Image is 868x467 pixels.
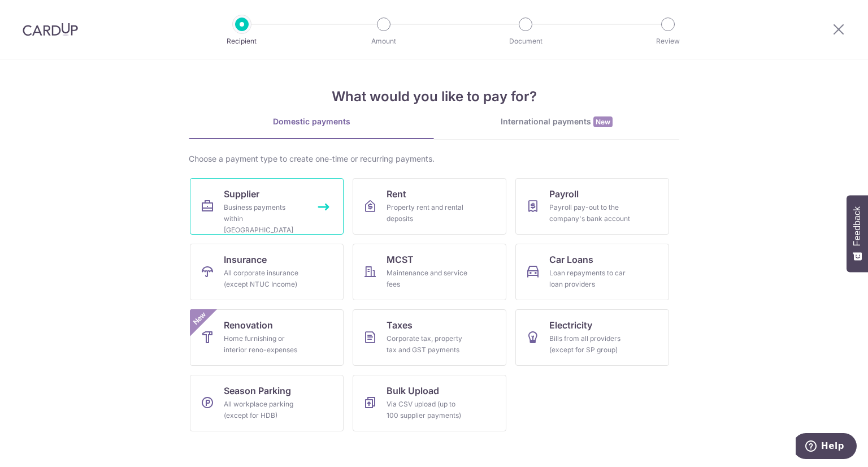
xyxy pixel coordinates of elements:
a: PayrollPayroll pay-out to the company's bank account [515,178,669,235]
p: Review [626,36,710,47]
p: Recipient [200,36,284,47]
div: Corporate tax, property tax and GST payments [387,333,468,356]
p: Document [484,36,567,47]
span: Electricity [549,318,592,332]
div: Domestic payments [189,116,434,127]
div: Choose a payment type to create one-time or recurring payments. [189,153,679,165]
span: Bulk Upload [387,384,439,397]
span: Renovation [224,318,273,332]
span: New [593,116,613,127]
div: Bills from all providers (except for SP group) [549,333,631,356]
a: Bulk UploadVia CSV upload (up to 100 supplier payments) [353,375,506,431]
span: Payroll [549,187,579,201]
a: SupplierBusiness payments within [GEOGRAPHIC_DATA] [190,178,344,235]
p: Amount [342,36,426,47]
button: Feedback - Show survey [847,195,868,272]
span: Car Loans [549,253,593,266]
div: Property rent and rental deposits [387,202,468,224]
span: Season Parking [224,384,291,397]
span: Feedback [852,206,862,246]
a: ElectricityBills from all providers (except for SP group) [515,309,669,366]
h4: What would you like to pay for? [189,87,679,107]
span: Insurance [224,253,267,266]
div: Business payments within [GEOGRAPHIC_DATA] [224,202,305,236]
a: RentProperty rent and rental deposits [353,178,506,235]
div: Maintenance and service fees [387,267,468,290]
div: All corporate insurance (except NTUC Income) [224,267,305,290]
a: TaxesCorporate tax, property tax and GST payments [353,309,506,366]
a: MCSTMaintenance and service fees [353,244,506,300]
div: International payments [434,116,679,128]
span: MCST [387,253,414,266]
img: CardUp [23,23,78,36]
span: Taxes [387,318,413,332]
iframe: Opens a widget where you can find more information [796,433,857,461]
div: Home furnishing or interior reno-expenses [224,333,305,356]
a: InsuranceAll corporate insurance (except NTUC Income) [190,244,344,300]
span: Supplier [224,187,259,201]
span: New [190,309,209,328]
a: Season ParkingAll workplace parking (except for HDB) [190,375,344,431]
div: Payroll pay-out to the company's bank account [549,202,631,224]
div: All workplace parking (except for HDB) [224,399,305,421]
a: RenovationHome furnishing or interior reno-expensesNew [190,309,344,366]
div: Via CSV upload (up to 100 supplier payments) [387,399,468,421]
div: Loan repayments to car loan providers [549,267,631,290]
span: Rent [387,187,406,201]
a: Car LoansLoan repayments to car loan providers [515,244,669,300]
